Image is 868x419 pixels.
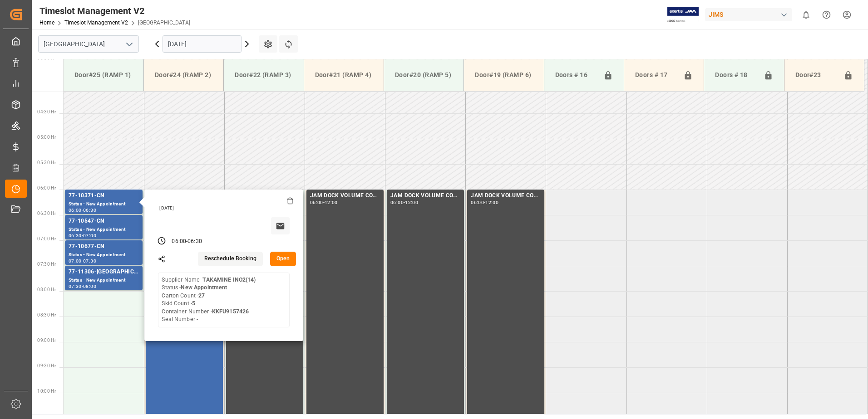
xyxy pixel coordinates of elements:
[667,7,699,23] img: Exertis%20JAM%20-%20Email%20Logo.jpg_1722504956.jpg
[705,8,792,21] div: JIMS
[37,262,56,267] span: 07:30 Hr
[202,277,256,283] b: TAKAMINE INO2(14)
[325,200,338,205] div: 12:00
[631,67,680,84] div: Doors # 17
[711,67,759,84] div: Doors # 18
[485,200,498,205] div: 12:00
[390,200,404,205] div: 06:00
[37,389,56,394] span: 10:00 Hr
[198,292,205,299] b: 27
[82,284,83,288] div: -
[69,200,139,208] div: Status - New Appointment
[39,19,54,26] a: Home
[69,234,82,238] div: 06:30
[71,67,136,83] div: Door#25 (RAMP 1)
[391,67,456,83] div: Door#20 (RAMP 5)
[37,211,56,216] span: 06:30 Hr
[471,67,536,83] div: Door#19 (RAMP 6)
[122,37,136,51] button: open menu
[231,67,296,83] div: Door#22 (RAMP 3)
[796,5,816,25] button: show 0 new notifications
[37,287,56,292] span: 08:00 Hr
[69,191,139,200] div: 77-10371-CN
[37,109,56,114] span: 04:30 Hr
[310,191,380,200] div: JAM DOCK VOLUME CONTROL
[552,67,600,84] div: Doors # 16
[37,185,56,190] span: 06:00 Hr
[705,6,796,23] button: JIMS
[69,217,139,226] div: 77-10547-CN
[390,191,460,200] div: JAM DOCK VOLUME CONTROL
[816,5,837,25] button: Help Center
[181,284,227,291] b: New Appointment
[83,284,96,288] div: 08:00
[69,268,139,277] div: 77-11306-[GEOGRAPHIC_DATA]
[37,312,56,317] span: 08:30 Hr
[64,19,128,26] a: Timeslot Management V2
[323,200,325,205] div: -
[471,191,541,200] div: JAM DOCK VOLUME CONTROL
[38,35,139,53] input: Type to search/select
[37,363,56,368] span: 09:30 Hr
[404,200,405,205] div: -
[187,238,202,246] div: 06:30
[151,67,216,83] div: Door#24 (RAMP 2)
[83,259,96,263] div: 07:30
[82,234,83,238] div: -
[82,259,83,263] div: -
[484,200,485,205] div: -
[69,226,139,234] div: Status - New Appointment
[156,205,293,211] div: [DATE]
[212,308,249,315] b: KKFU9157426
[192,300,195,307] b: 5
[83,208,96,212] div: 06:30
[69,251,139,259] div: Status - New Appointment
[69,242,139,251] div: 77-10677-CN
[39,4,190,18] div: Timeslot Management V2
[69,208,82,212] div: 06:00
[792,67,840,84] div: Door#23
[82,208,83,212] div: -
[311,67,376,83] div: Door#21 (RAMP 4)
[198,252,263,266] button: Reschedule Booking
[83,234,96,238] div: 07:00
[37,160,56,165] span: 05:30 Hr
[37,236,56,241] span: 07:00 Hr
[163,35,242,53] input: DD.MM.YYYY
[69,259,82,263] div: 07:00
[69,277,139,284] div: Status - New Appointment
[471,200,484,205] div: 06:00
[310,200,323,205] div: 06:00
[405,200,418,205] div: 12:00
[37,135,56,140] span: 05:00 Hr
[37,338,56,343] span: 09:00 Hr
[69,284,82,288] div: 07:30
[162,276,256,324] div: Supplier Name - Status - Carton Count - Skid Count - Container Number - Seal Number -
[186,238,187,246] div: -
[270,252,296,266] button: Open
[172,238,186,246] div: 06:00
